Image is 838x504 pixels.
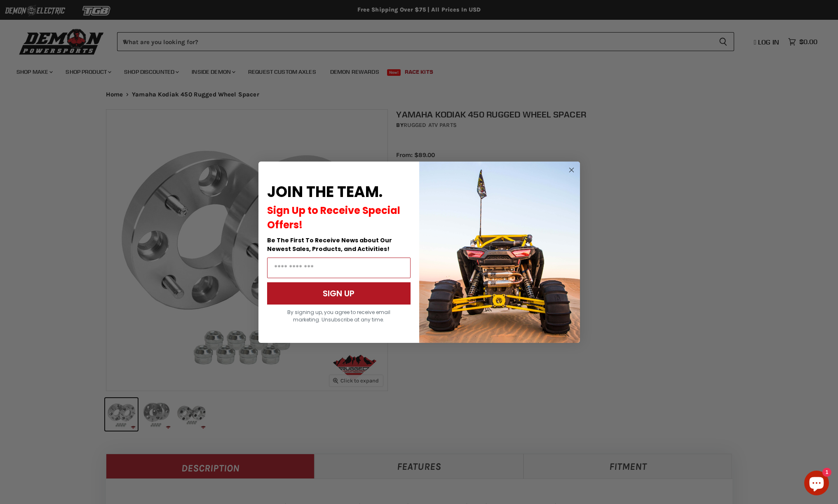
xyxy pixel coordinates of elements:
[267,236,392,253] span: Be The First To Receive News about Our Newest Sales, Products, and Activities!
[267,258,411,278] input: Email Address
[802,471,831,497] inbox-online-store-chat: Shopify online store chat
[267,282,411,305] button: SIGN UP
[419,162,580,343] img: a9095488-b6e7-41ba-879d-588abfab540b.jpeg
[267,181,383,202] span: JOIN THE TEAM.
[566,165,577,175] button: Close dialog
[267,204,400,232] span: Sign Up to Receive Special Offers!
[287,309,390,323] span: By signing up, you agree to receive email marketing. Unsubscribe at any time.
